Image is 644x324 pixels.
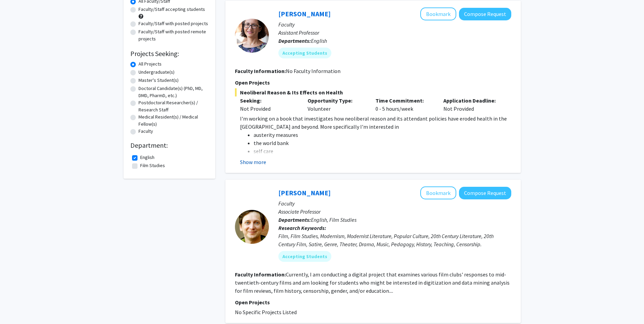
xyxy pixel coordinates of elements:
[438,96,506,113] div: Not Provided
[235,298,511,306] p: Open Projects
[254,139,511,147] li: the world bank
[139,113,208,128] label: Medical Resident(s) / Medical Fellow(s)
[139,60,162,68] label: All Projects
[139,69,174,76] label: Undergraduate(s)
[139,99,208,113] label: Postdoctoral Researcher(s) / Research Staff
[278,10,331,18] a: [PERSON_NAME]
[130,50,208,58] h2: Projects Seeking:
[140,162,165,169] label: Film Studies
[278,251,331,262] mat-chip: Accepting Students
[420,7,456,20] button: Add Joanna Eleftheriou to Bookmarks
[302,96,370,113] div: Volunteer
[375,96,433,105] p: Time Commitment:
[278,188,331,197] a: [PERSON_NAME]
[459,8,511,20] button: Compose Request to Joanna Eleftheriou
[420,186,456,199] button: Add John Nichols to Bookmarks
[139,85,208,99] label: Doctoral Candidate(s) (PhD, MD, DMD, PharmD, etc.)
[235,78,511,87] p: Open Projects
[139,128,153,135] label: Faculty
[459,187,511,199] button: Compose Request to John Nichols
[235,271,286,278] b: Faculty Information:
[311,216,356,223] span: English, Film Studies
[254,131,511,139] li: austerity measures
[278,48,331,58] mat-chip: Accepting Students
[130,141,208,149] h2: Department:
[311,37,327,44] span: English
[278,199,511,208] p: Faculty
[139,77,179,84] label: Master's Student(s)
[235,271,510,294] fg-read-more: Currently, I am conducting a digital project that examines various film clubs' responses to mid-t...
[235,309,297,316] span: No Specific Projects Listed
[278,29,511,37] p: Assistant Professor
[139,20,208,27] label: Faculty/Staff with posted projects
[443,96,501,105] p: Application Deadline:
[286,68,341,74] span: No Faculty Information
[254,147,511,155] li: self care
[278,20,511,29] p: Faculty
[278,208,511,216] p: Associate Professor
[235,88,511,96] span: Neoliberal Reason & Its Effects on Health
[278,232,511,248] div: Film, Film Studies, Modernism, Modernist Literature, Popular Culture, 20th Century Literature, 20...
[5,293,29,319] iframe: Chat
[240,105,298,113] div: Not Provided
[240,114,511,131] p: I'm working on a book that investigates how neoliberal reason and its attendant policies have ero...
[240,158,266,166] button: Show more
[240,96,298,105] p: Seeking:
[139,28,208,42] label: Faculty/Staff with posted remote projects
[278,37,311,44] b: Departments:
[278,216,311,223] b: Departments:
[235,68,286,74] b: Faculty Information:
[140,154,154,161] label: English
[278,224,326,231] b: Research Keywords:
[139,6,205,13] label: Faculty/Staff accepting students
[308,96,365,105] p: Opportunity Type:
[370,96,438,113] div: 0 - 5 hours/week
